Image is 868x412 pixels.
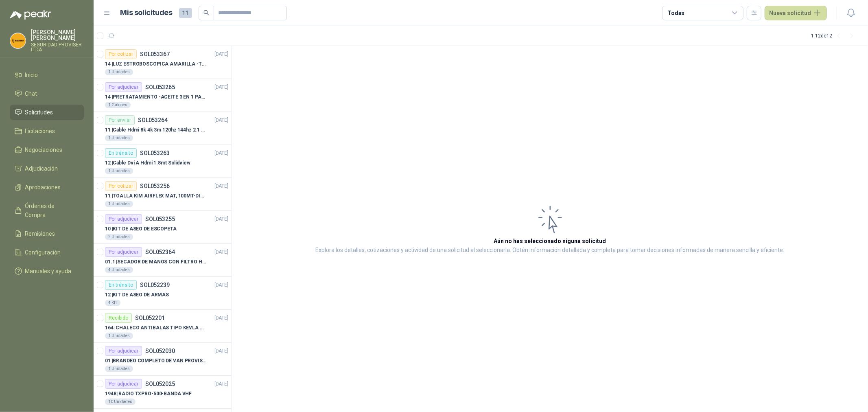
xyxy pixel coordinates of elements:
[145,216,175,222] p: SOL053255
[105,313,132,323] div: Recibido
[145,381,175,387] p: SOL052025
[105,258,206,266] p: 01.1 | SECADOR DE MANOS CON FILTRO HEPA, SECADO RAPIDO
[105,201,133,207] div: 1 Unidades
[214,215,228,223] p: [DATE]
[667,9,684,18] div: Todas
[25,183,61,192] span: Aprobaciones
[25,229,55,238] span: Remisiones
[214,248,228,256] p: [DATE]
[105,168,133,174] div: 1 Unidades
[10,226,84,241] a: Remisiones
[94,244,232,277] a: Por adjudicarSOL052364[DATE] 01.1 |SECADOR DE MANOS CON FILTRO HEPA, SECADO RAPIDO4 Unidades
[10,180,84,195] a: Aprobaciones
[105,247,142,257] div: Por adjudicar
[94,145,232,178] a: En tránsitoSOL053263[DATE] 12 |Cable Dvi A Hdmi 1.8mt Solidview1 Unidades
[94,211,232,244] a: Por adjudicarSOL053255[DATE] 10 |KIT DE ASEO DE ESCOPETA2 Unidades
[145,249,175,255] p: SOL052364
[140,282,170,288] p: SOL052239
[214,281,228,289] p: [DATE]
[214,116,228,124] p: [DATE]
[105,181,137,191] div: Por cotizar
[105,115,135,125] div: Por enviar
[105,357,206,365] p: 01 | BRANDEO COMPLETO DE VAN PROVISER
[105,93,206,101] p: 14 | PRETRATAMIENTO -ACEITE 3 EN 1 PARA ARMAMENTO
[25,89,37,98] span: Chat
[105,390,192,398] p: 1948 | RADIO TXPRO-500-BANDA VHF
[179,8,192,18] span: 11
[811,29,858,42] div: 1 - 12 de 12
[145,348,175,354] p: SOL052030
[214,83,228,91] p: [DATE]
[10,263,84,279] a: Manuales y ayuda
[105,69,133,75] div: 1 Unidades
[10,245,84,260] a: Configuración
[214,347,228,355] p: [DATE]
[105,324,206,332] p: 164 | CHALECO ANTIBALAS TIPO KEVLA T/ M
[214,314,228,322] p: [DATE]
[94,343,232,376] a: Por adjudicarSOL052030[DATE] 01 |BRANDEO COMPLETO DE VAN PROVISER1 Unidades
[105,192,206,200] p: 11 | TOALLA KIM AIRFLEX MAT, 100MT-DISPENSADOR- caja x6
[105,60,206,68] p: 14 | LUZ ESTROBOSCOPICA AMARILLA -TIPO BALA
[214,149,228,157] p: [DATE]
[105,102,131,108] div: 1 Galones
[10,142,84,158] a: Negociaciones
[31,42,84,52] p: SEGURIDAD PROVISER LTDA
[105,280,137,290] div: En tránsito
[138,117,168,123] p: SOL053264
[105,214,142,224] div: Por adjudicar
[105,225,177,233] p: 10 | KIT DE ASEO DE ESCOPETA
[140,183,170,189] p: SOL053256
[105,346,142,356] div: Por adjudicar
[105,126,206,134] p: 11 | Cable Hdmi 8k 4k 3m 120hz 144hz 2.1 Alta Velocidad
[135,315,165,321] p: SOL052201
[25,267,72,276] span: Manuales y ayuda
[105,148,137,158] div: En tránsito
[94,310,232,343] a: RecibidoSOL052201[DATE] 164 |CHALECO ANTIBALAS TIPO KEVLA T/ M1 Unidades
[214,50,228,58] p: [DATE]
[94,376,232,409] a: Por adjudicarSOL052025[DATE] 1948 |RADIO TXPRO-500-BANDA VHF10 Unidades
[25,145,63,154] span: Negociaciones
[105,82,142,92] div: Por adjudicar
[10,123,84,139] a: Licitaciones
[10,10,51,20] img: Logo peakr
[316,245,785,255] p: Explora los detalles, cotizaciones y actividad de una solicitud al seleccionarla. Obtén informaci...
[94,46,232,79] a: Por cotizarSOL053367[DATE] 14 |LUZ ESTROBOSCOPICA AMARILLA -TIPO BALA1 Unidades
[214,380,228,388] p: [DATE]
[145,84,175,90] p: SOL053265
[10,198,84,223] a: Órdenes de Compra
[10,161,84,176] a: Adjudicación
[25,248,61,257] span: Configuración
[203,10,209,15] span: search
[10,33,26,48] img: Company Logo
[94,112,232,145] a: Por enviarSOL053264[DATE] 11 |Cable Hdmi 8k 4k 3m 120hz 144hz 2.1 Alta Velocidad1 Unidades
[31,29,84,41] p: [PERSON_NAME] [PERSON_NAME]
[105,379,142,389] div: Por adjudicar
[25,70,38,79] span: Inicio
[105,159,190,167] p: 12 | Cable Dvi A Hdmi 1.8mt Solidview
[140,51,170,57] p: SOL053367
[105,366,133,372] div: 1 Unidades
[10,105,84,120] a: Solicitudes
[105,267,133,273] div: 4 Unidades
[94,277,232,310] a: En tránsitoSOL052239[DATE] 12 |KIT DE ASEO DE ARMAS4 KIT
[105,333,133,339] div: 1 Unidades
[25,202,76,219] span: Órdenes de Compra
[94,79,232,112] a: Por adjudicarSOL053265[DATE] 14 |PRETRATAMIENTO -ACEITE 3 EN 1 PARA ARMAMENTO1 Galones
[105,399,136,405] div: 10 Unidades
[25,164,58,173] span: Adjudicación
[10,67,84,83] a: Inicio
[105,234,133,240] div: 2 Unidades
[105,49,137,59] div: Por cotizar
[105,291,169,299] p: 12 | KIT DE ASEO DE ARMAS
[140,150,170,156] p: SOL053263
[120,7,173,19] h1: Mis solicitudes
[10,86,84,101] a: Chat
[105,135,133,141] div: 1 Unidades
[765,6,827,20] button: Nueva solicitud
[25,108,53,117] span: Solicitudes
[494,237,606,245] h3: Aún no has seleccionado niguna solicitud
[94,178,232,211] a: Por cotizarSOL053256[DATE] 11 |TOALLA KIM AIRFLEX MAT, 100MT-DISPENSADOR- caja x61 Unidades
[105,300,120,306] div: 4 KIT
[25,127,55,136] span: Licitaciones
[214,182,228,190] p: [DATE]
